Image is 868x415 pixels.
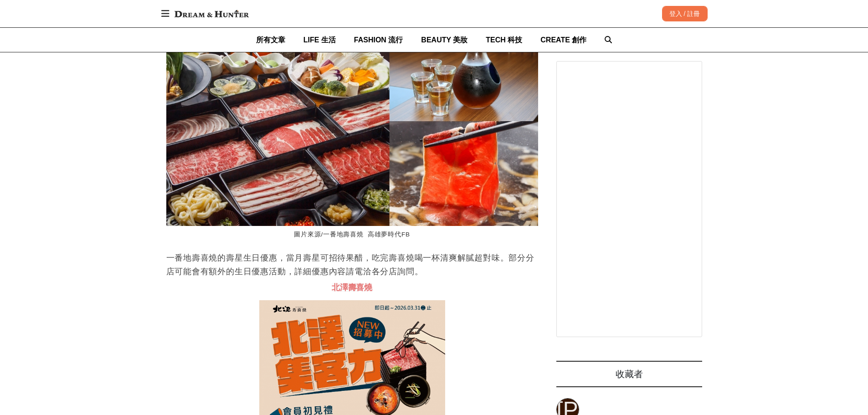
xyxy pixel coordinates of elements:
span: 北澤壽喜燒 [332,283,372,292]
a: TECH 科技 [486,28,522,52]
span: LIFE 生活 [303,36,336,44]
span: TECH 科技 [486,36,522,44]
a: CREATE 創作 [540,28,586,52]
a: BEAUTY 美妝 [421,28,467,52]
span: CREATE 創作 [540,36,586,44]
div: 登入 / 註冊 [662,6,708,21]
a: FASHION 流行 [354,28,403,52]
span: 收藏者 [616,369,643,379]
a: LIFE 生活 [303,28,336,52]
p: 一番地壽喜燒的壽星生日優惠，當月壽星可招待果醋，吃完壽喜燒喝一杯清爽解膩超對味。部分分店可能會有額外的生日優惠活動，詳細優惠內容請電洽各分店詢問。 [166,251,538,278]
img: Dream & Hunter [170,5,253,22]
img: 2025生日優惠餐廳，8月壽星優惠慶祝生日訂起來，當月壽星優惠&當日壽星免費一次看 [166,17,538,226]
figcaption: 圖片來源/一番地壽喜燒 高雄夢時代FB [166,226,538,244]
span: 所有文章 [256,36,285,44]
span: FASHION 流行 [354,36,403,44]
a: 所有文章 [256,28,285,52]
span: BEAUTY 美妝 [421,36,467,44]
